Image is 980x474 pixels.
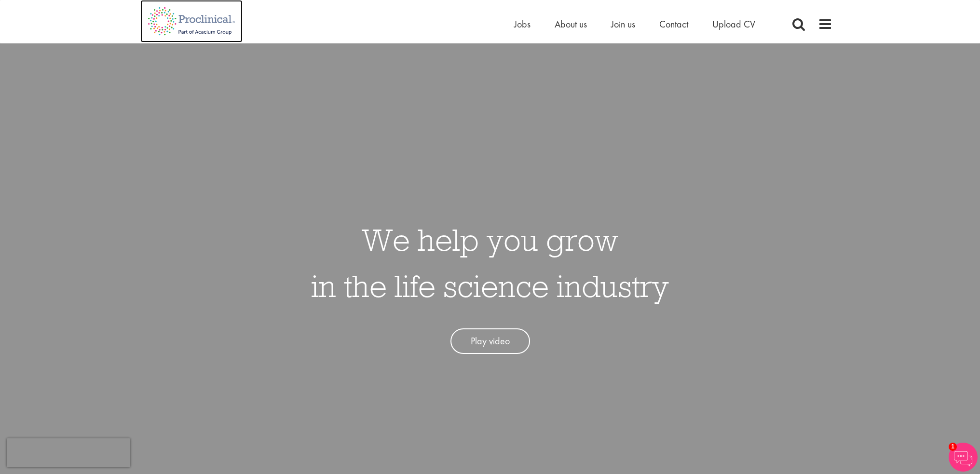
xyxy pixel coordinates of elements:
a: About us [555,18,587,30]
a: Join us [611,18,635,30]
a: Play video [450,328,530,354]
img: Chatbot [949,443,978,472]
span: 1 [949,443,957,451]
a: Jobs [514,18,531,30]
a: Contact [659,18,688,30]
a: Upload CV [712,18,755,30]
h1: We help you grow in the life science industry [311,217,669,309]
